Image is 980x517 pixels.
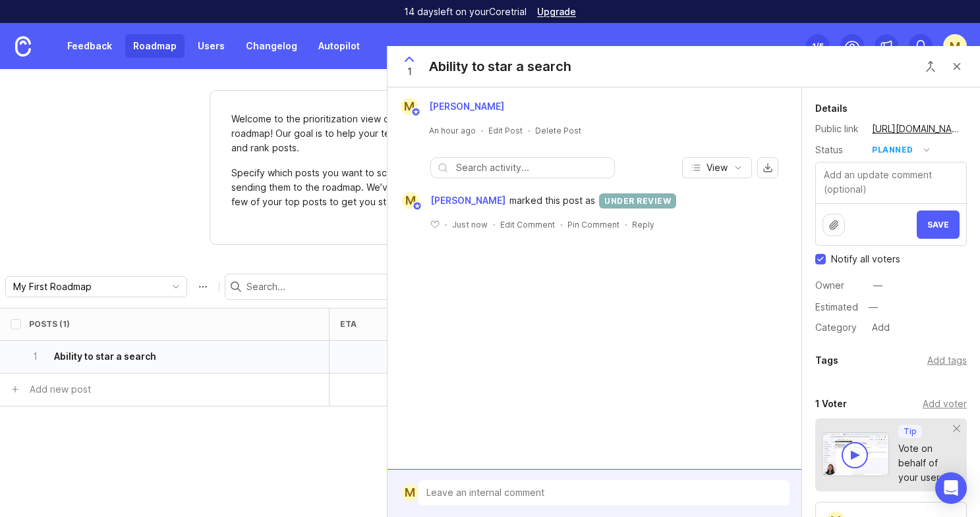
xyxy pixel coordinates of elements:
[488,125,523,136] div: Edit Post
[868,319,894,336] div: Add
[868,120,967,137] a: [URL][DOMAIN_NAME]
[528,125,530,136] div: ·
[815,320,861,335] div: Category
[865,299,882,316] div: —
[407,64,412,79] span: 1
[429,57,571,76] div: Ability to star a search
[815,122,861,136] div: Public link
[481,125,483,136] div: ·
[560,219,562,230] div: ·
[310,34,368,58] a: Autopilot
[815,353,838,368] div: Tags
[927,220,949,230] span: Save
[192,276,214,297] button: Roadmap options
[54,350,156,363] h6: Ability to star a search
[861,319,894,336] a: Add
[29,319,70,329] div: Posts (1)
[815,278,861,293] div: Owner
[190,34,233,58] a: Users
[165,282,187,292] svg: toggle icon
[231,112,438,155] p: Welcome to the prioritization view of your roadmap! Our goal is to help your team score and rank ...
[815,143,861,157] div: Status
[806,34,830,58] button: 1/5
[898,441,954,485] div: Vote on behalf of your users
[927,353,967,368] div: Add tags
[917,210,960,239] button: Save
[815,396,847,412] div: 1 Voter
[500,219,555,230] div: Edit Comment
[404,5,527,18] p: 14 days left on your Core trial
[535,125,581,136] div: Delete Post
[904,426,917,437] p: Tip
[393,98,515,115] a: M[PERSON_NAME]
[873,278,882,293] div: —
[401,98,418,115] div: M
[509,193,595,208] span: marked this post as
[394,192,509,209] a: M[PERSON_NAME]
[567,219,620,230] div: Pin Comment
[923,397,967,411] div: Add voter
[682,157,752,178] button: View
[402,192,419,209] div: M
[452,219,488,230] span: Just now
[15,36,31,57] img: Canny Home
[125,34,185,58] a: Roadmap
[493,219,495,230] div: ·
[944,53,970,80] button: Close button
[238,34,305,58] a: Changelog
[599,193,676,209] div: under review
[29,350,41,363] p: 1
[59,34,120,58] a: Feedback
[13,280,159,294] input: My First Roadmap
[815,303,858,312] div: Estimated
[411,107,421,117] img: member badge
[632,219,654,230] div: Reply
[757,157,778,178] button: export comments
[815,254,826,264] input: Checkbox to toggle notify voters
[456,160,608,175] input: Search activity...
[625,219,627,230] div: ·
[872,143,913,157] div: planned
[246,280,430,294] input: Search...
[430,193,505,208] span: [PERSON_NAME]
[812,37,824,55] div: 1 /5
[429,101,504,112] span: [PERSON_NAME]
[231,166,438,209] p: Specify which posts you want to score by sending them to the roadmap. We’ve added a few of your t...
[917,53,944,80] button: Close button
[935,472,967,504] div: Open Intercom Messenger
[537,7,576,16] a: Upgrade
[822,432,889,476] img: video-thumbnail-vote-d41b83416815613422e2ca741bf692cc.jpg
[429,125,476,136] a: An hour ago
[943,34,967,58] button: M
[29,341,292,373] button: 1Ability to star a search
[402,484,418,501] div: M
[445,219,447,230] div: ·
[5,276,187,297] div: toggle menu
[413,201,422,211] img: member badge
[340,319,357,329] div: eta
[30,382,91,397] div: Add new post
[815,101,848,116] div: Details
[831,253,900,266] span: Notify all voters
[706,161,728,174] span: View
